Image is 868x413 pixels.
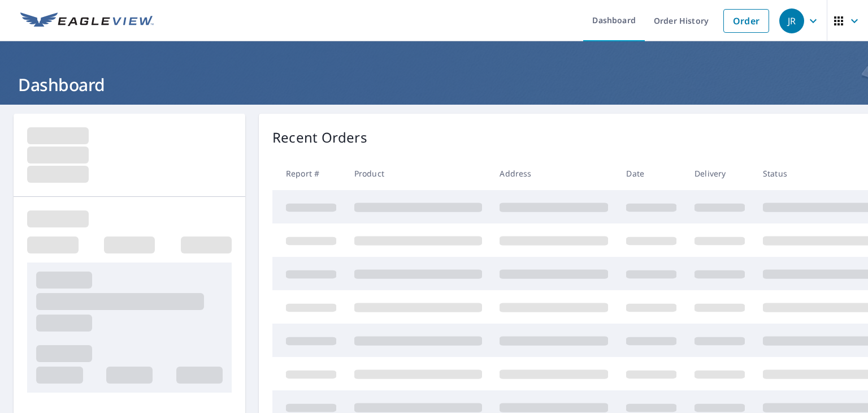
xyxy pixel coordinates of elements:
p: Recent Orders [272,127,367,148]
h1: Dashboard [14,73,854,96]
a: Order [723,9,769,33]
th: Product [345,157,491,190]
div: JR [779,8,804,33]
th: Date [617,157,685,190]
th: Address [491,157,617,190]
th: Delivery [685,157,754,190]
th: Report # [272,157,345,190]
img: EV Logo [20,12,154,29]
